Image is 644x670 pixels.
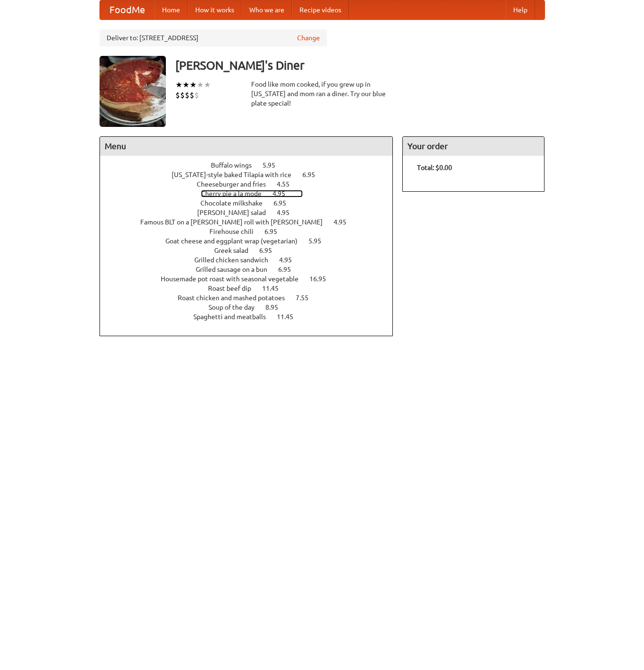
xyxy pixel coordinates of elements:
span: Housemade pot roast with seasonal vegetable [161,275,308,283]
a: Roast beef dip 11.45 [208,285,296,292]
a: Chocolate milkshake 6.95 [200,199,304,207]
span: 5.95 [263,161,285,169]
span: Roast beef dip [208,285,261,292]
li: ★ [182,80,190,90]
span: 4.95 [334,218,356,226]
h4: Menu [100,137,393,156]
a: How it works [188,0,242,19]
span: Chocolate milkshake [200,199,272,207]
li: ★ [175,80,182,90]
a: Grilled sausage on a bun 6.95 [196,266,308,273]
li: $ [175,90,180,100]
a: Cherry pie a la mode 4.95 [201,190,303,197]
b: Total: $0.00 [417,164,452,171]
span: 6.95 [278,266,300,273]
span: Cheeseburger and fries [197,180,275,188]
a: Soup of the day 8.95 [209,304,296,311]
span: 4.55 [277,180,299,188]
span: 5.95 [308,237,331,245]
span: Firehouse chili [209,228,263,235]
span: 6.95 [259,247,281,254]
div: Food like mom cooked, if you grew up in [US_STATE] and mom ran a diner. Try our blue plate special! [251,80,393,108]
span: 4.95 [279,256,301,264]
span: Spaghetti and meatballs [193,313,275,321]
li: $ [185,90,190,100]
a: Change [297,33,320,43]
a: FoodMe [100,0,154,19]
a: Famous BLT on a [PERSON_NAME] roll with [PERSON_NAME] 4.95 [140,218,364,226]
a: Greek salad 6.95 [214,247,290,254]
a: Recipe videos [292,0,349,19]
span: 4.95 [277,209,299,216]
li: ★ [197,80,204,90]
a: Home [154,0,188,19]
span: 11.45 [277,313,303,321]
span: 11.45 [262,285,288,292]
span: 4.95 [272,190,295,197]
a: Spaghetti and meatballs 11.45 [193,313,311,321]
a: Firehouse chili 6.95 [209,228,295,235]
span: Roast chicken and mashed potatoes [178,294,294,302]
span: Cherry pie a la mode [201,190,271,197]
span: [US_STATE]-style baked Tilapia with rice [172,171,301,179]
li: $ [190,90,194,100]
span: 6.95 [273,199,296,207]
a: [PERSON_NAME] salad 4.95 [197,209,307,216]
span: Soup of the day [209,304,264,311]
a: Help [506,0,535,19]
span: 6.95 [264,228,287,235]
img: angular.jpg [100,56,166,127]
span: Famous BLT on a [PERSON_NAME] roll with [PERSON_NAME] [140,218,332,226]
span: Grilled sausage on a bun [196,266,277,273]
a: Grilled chicken sandwich 4.95 [194,256,309,264]
a: [US_STATE]-style baked Tilapia with rice 6.95 [172,171,333,179]
a: Buffalo wings 5.95 [211,161,293,169]
span: 8.95 [265,304,288,311]
span: Grilled chicken sandwich [194,256,278,264]
li: $ [194,90,199,100]
a: Who we are [242,0,292,19]
li: ★ [204,80,211,90]
span: Goat cheese and eggplant wrap (vegetarian) [165,237,307,245]
h4: Your order [403,137,544,156]
li: ★ [190,80,197,90]
a: Housemade pot roast with seasonal vegetable 16.95 [161,275,344,283]
span: 6.95 [302,171,325,179]
div: Deliver to: [STREET_ADDRESS] [100,29,327,46]
h3: [PERSON_NAME]'s Diner [175,56,545,75]
li: $ [180,90,185,100]
span: Buffalo wings [211,161,261,169]
a: Goat cheese and eggplant wrap (vegetarian) 5.95 [165,237,339,245]
span: 7.55 [296,294,318,302]
a: Roast chicken and mashed potatoes 7.55 [178,294,326,302]
span: Greek salad [214,247,258,254]
span: 16.95 [309,275,336,283]
a: Cheeseburger and fries 4.55 [197,180,307,188]
span: [PERSON_NAME] salad [197,209,275,216]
